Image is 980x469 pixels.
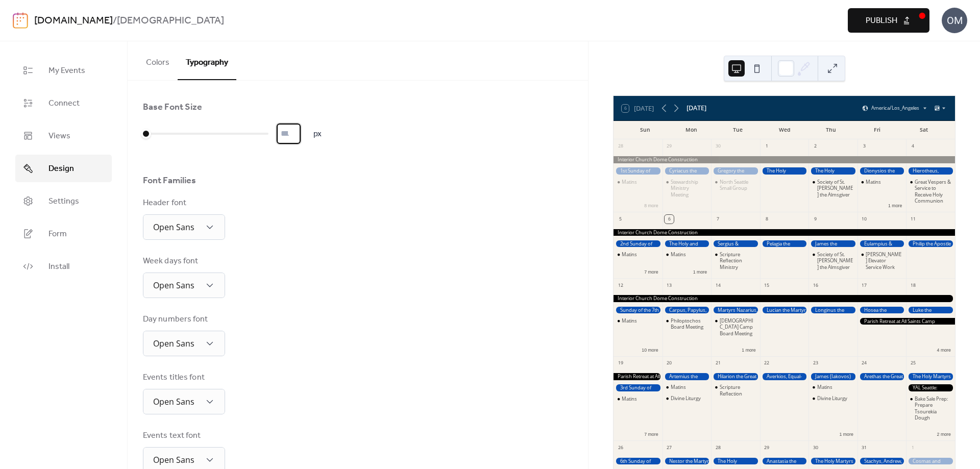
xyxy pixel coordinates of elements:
b: / [113,11,117,31]
div: 5 [616,215,625,224]
div: Matins [671,384,686,390]
div: Sunday of the 7th Ecumenical Council [614,307,663,313]
div: Matins [808,384,857,391]
div: Society of St. [PERSON_NAME] the Almsgiver [817,179,853,198]
div: Matins [614,318,663,325]
div: Scripture Reflection Ministry [720,252,756,270]
div: The Holy Protection of the Theotokos [760,167,809,174]
div: Otis Elevator Service Work [857,252,906,270]
div: Eulampius & Eulampia the Martyrs [857,240,906,247]
div: Matins [671,252,686,258]
div: Week days font [143,255,223,267]
div: 7 [714,215,723,224]
div: Parish Retreat at All Saints Camp [857,318,955,325]
div: Society of St. John the Almsgiver [808,252,857,270]
div: [DATE] [687,103,706,113]
div: Luke the Evangelist [906,307,955,313]
div: 25 [909,359,918,368]
div: Hilarion the Great [711,373,760,380]
div: Divine Liturgy [671,396,701,402]
span: Design [48,163,74,175]
div: Cosmas and Damian the Holy Unmercenaries of Asia, and their mother Theodota [906,458,955,464]
div: Matins [614,252,663,258]
div: 28 [714,443,723,453]
div: 3rd Sunday of Luke [614,384,663,391]
div: Scripture Reflection [711,384,760,397]
div: The Holy Protection of the Theotokos [711,458,760,464]
div: Divine Liturgy [808,396,857,402]
div: Fri [854,121,900,139]
div: Matins [614,396,663,403]
div: Wed [761,121,807,139]
div: YAL Seattle: Husky Parking Fundraiser [906,384,955,391]
div: North Seattle Small Group [720,179,756,192]
button: 8 more [640,201,662,209]
div: 2nd Sunday of Luke [614,240,663,247]
div: 18 [909,281,918,290]
span: Form [48,228,67,240]
div: Great Vespers & Service to Receive Holy Communion [915,179,951,205]
div: Great Vespers & Service to Receive Holy Communion [906,179,955,205]
div: Arethas the Great Martyr and His Fellow Martyrs [857,373,906,380]
span: My Events [48,65,85,77]
a: Views [15,122,112,150]
div: Stachys, Andrew, Amplias, Apelles, Urban, Aristobulus & Narcissus of the 70 [857,458,906,464]
div: Bake Sale Prep: Prepare Tsourekia Dough [915,396,951,422]
div: Divine Liturgy [817,396,847,402]
div: Hosea the Prophet [857,307,906,313]
div: Header font [143,197,223,209]
div: 24 [860,359,869,368]
button: 2 more [933,430,955,437]
div: Society of St. [PERSON_NAME] the Almsgiver [817,252,853,270]
div: Averkios, Equal-to-the-Apostles and Wonderworker, Bishop of Hierapolis [760,373,809,380]
div: 13 [665,281,674,290]
button: Colors [138,41,178,79]
div: Tue [715,121,761,139]
div: James the Apostle, son of Alphaeus [808,240,857,247]
div: Matins [663,384,712,391]
div: Day numbers font [143,313,223,326]
span: Publish [866,15,897,27]
div: Artemius the Great Martyr of Antioch [663,373,712,380]
div: 19 [616,359,625,368]
div: Cyriacus the Hermit of Palestine [663,167,712,174]
span: Open Sans [153,454,194,465]
div: All Saints Camp Board Meeting [711,318,760,337]
div: Stewardship Ministry Meeting [663,179,712,198]
div: Mon [668,121,715,139]
div: Stewardship Ministry Meeting [671,179,707,198]
div: The Holy Hieromartyr Cyprian and the Virgin Martyr Justina [808,167,857,174]
span: px [313,128,322,140]
div: Interior Church Dome Construction [614,295,955,302]
div: Interior Church Dome Construction [614,229,955,236]
div: 26 [616,443,625,453]
div: Gregory the Illuminator, Bishop of Armenia [711,167,760,174]
div: 17 [860,281,869,290]
div: 2 [811,142,820,151]
span: Settings [48,195,79,208]
button: 1 more [689,267,711,275]
div: OM [942,8,967,33]
div: Sergius & Bacchus the Great Martyrs of Syria [711,240,760,247]
div: Carpus, Papylus, Agathodorus, & Agathonica, the Martyrs of Pergamus [663,307,712,313]
div: Matins [622,396,637,402]
div: Sun [622,121,668,139]
div: 14 [714,281,723,290]
div: 11 [909,215,918,224]
div: 1 [762,142,771,151]
button: 1 more [738,345,759,353]
button: 10 more [638,345,662,353]
div: 20 [665,359,674,368]
div: [PERSON_NAME] Elevator Service Work [866,252,902,270]
div: 9 [811,215,820,224]
div: 16 [811,281,820,290]
div: Sat [900,121,947,139]
a: [DOMAIN_NAME] [34,11,113,31]
a: Install [15,253,112,280]
div: Lucian the Martyr of Antioch [760,307,809,313]
div: Martyrs Nazarius, Gervasius, Protasius, & Celsus [711,307,760,313]
div: The Holy Martyrs Zenobius and His Sister Zenobia [808,458,857,464]
a: Form [15,220,112,248]
a: Settings [15,187,112,215]
button: 7 more [640,267,662,275]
